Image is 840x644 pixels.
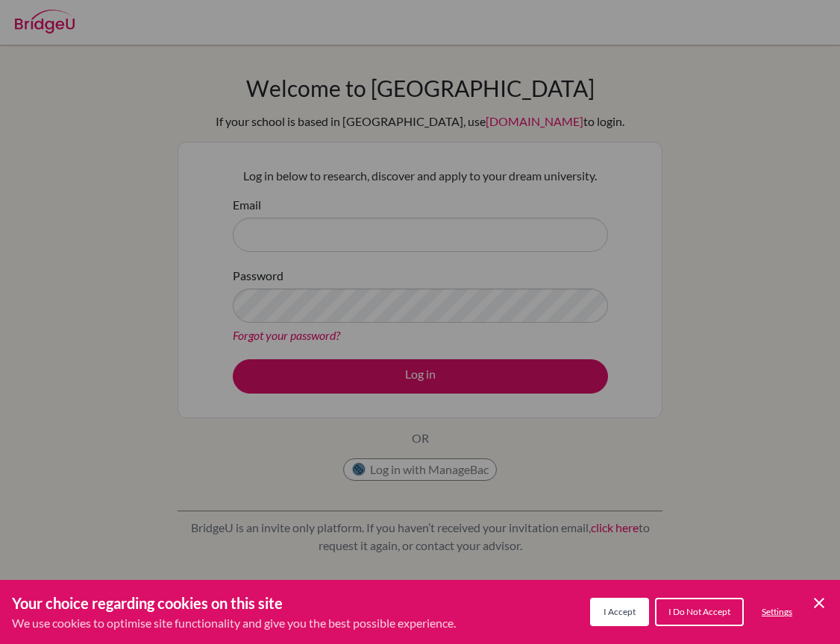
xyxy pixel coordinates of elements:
h3: Your choice regarding cookies on this site [12,592,456,614]
button: I Do Not Accept [655,598,744,626]
button: I Accept [590,598,649,626]
button: Settings [750,599,804,625]
span: Settings [762,606,792,617]
p: We use cookies to optimise site functionality and give you the best possible experience. [12,614,456,632]
span: I Accept [604,606,636,617]
span: I Do Not Accept [668,606,730,617]
button: Save and close [810,594,828,612]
